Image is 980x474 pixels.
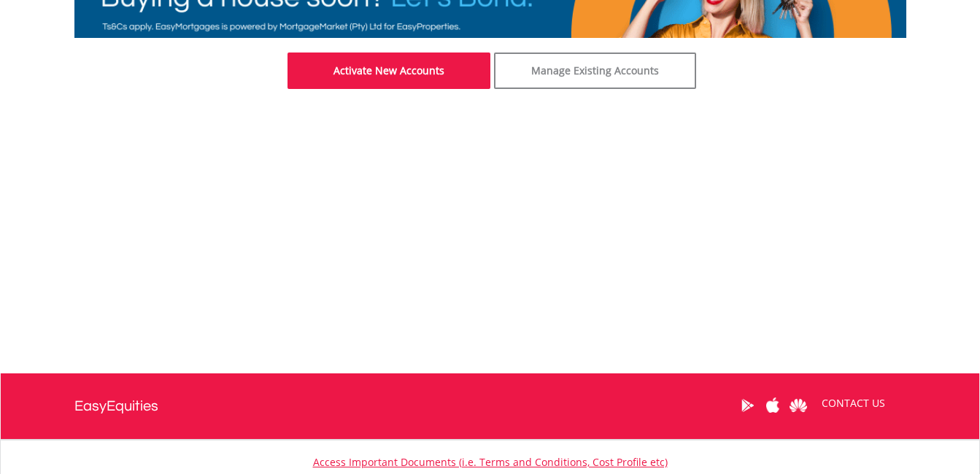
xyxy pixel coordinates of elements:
[735,383,760,428] a: Google Play
[760,383,786,428] a: Apple
[313,455,668,469] a: Access Important Documents (i.e. Terms and Conditions, Cost Profile etc)
[811,383,895,424] a: CONTACT US
[74,373,158,439] a: EasyEquities
[494,53,697,89] a: Manage Existing Accounts
[288,53,490,89] a: Activate New Accounts
[786,383,811,428] a: Huawei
